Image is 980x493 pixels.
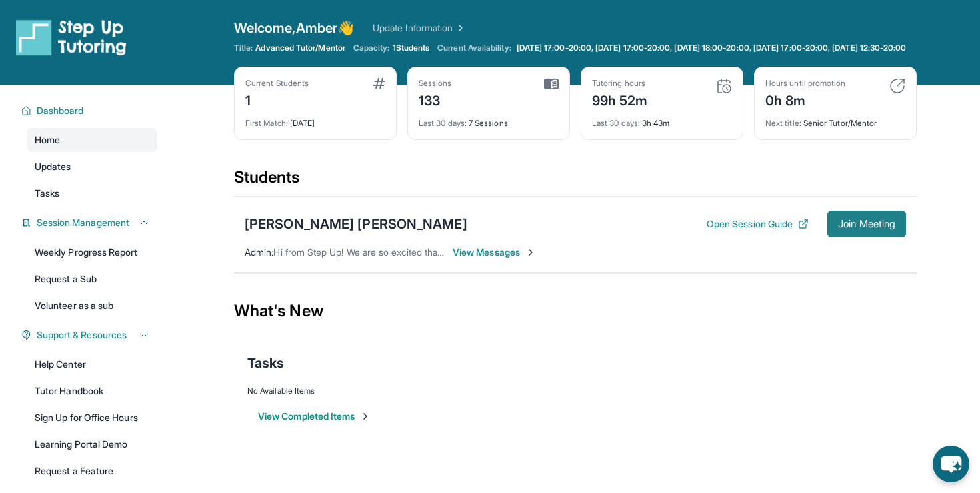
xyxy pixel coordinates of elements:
span: Title: [234,43,253,53]
span: [DATE] 17:00-20:00, [DATE] 17:00-20:00, [DATE] 18:00-20:00, [DATE] 17:00-20:00, [DATE] 12:30-20:00 [517,43,907,53]
button: View Completed Items [258,410,371,423]
a: Volunteer as a sub [27,294,157,318]
span: View Messages [453,245,536,259]
img: Chevron Right [453,21,466,35]
span: Dashboard [37,104,84,117]
span: Last 30 days : [592,118,640,128]
button: chat-button [933,446,969,482]
img: card [544,78,559,90]
a: Tutor Handbook [27,379,157,403]
span: Support & Resources [37,328,127,342]
img: card [889,78,905,94]
button: Support & Resources [31,328,149,342]
a: Tasks [27,181,157,205]
span: Welcome, Amber 👋 [234,19,354,37]
div: [DATE] [245,110,385,129]
div: No Available Items [247,386,903,396]
span: Last 30 days : [419,118,467,128]
span: Advanced Tutor/Mentor [255,43,345,53]
span: Admin : [245,246,273,258]
a: Help Center [27,352,157,376]
div: 1 [245,89,309,110]
div: 7 Sessions [419,110,559,129]
span: Capacity: [353,43,390,53]
span: Tasks [247,354,284,372]
span: Current Availability: [437,43,511,53]
img: logo [16,19,127,56]
a: Updates [27,155,157,179]
a: Request a Feature [27,459,157,483]
a: Learning Portal Demo [27,432,157,456]
span: Tasks [35,187,59,200]
button: Session Management [31,216,149,229]
div: 0h 8m [765,89,845,110]
div: 3h 43m [592,110,732,129]
a: [DATE] 17:00-20:00, [DATE] 17:00-20:00, [DATE] 18:00-20:00, [DATE] 17:00-20:00, [DATE] 12:30-20:00 [514,43,909,53]
img: card [716,78,732,94]
div: Hours until promotion [765,78,845,89]
span: Updates [35,160,71,173]
img: Chevron-Right [525,247,536,258]
div: 133 [419,89,452,110]
button: Dashboard [31,104,149,117]
div: Current Students [245,78,309,89]
span: Join Meeting [838,220,895,228]
a: Request a Sub [27,267,157,291]
img: card [373,78,385,89]
button: Open Session Guide [707,217,809,231]
div: What's New [234,282,917,340]
div: Tutoring hours [592,78,648,89]
div: [PERSON_NAME] [PERSON_NAME] [245,215,467,233]
a: Sign Up for Office Hours [27,406,157,430]
span: Next title : [765,118,801,128]
div: Senior Tutor/Mentor [765,110,905,129]
span: First Match : [245,118,288,128]
span: 1 Students [393,43,430,53]
a: Weekly Progress Report [27,240,157,264]
div: 99h 52m [592,89,648,110]
span: Home [35,133,60,147]
a: Update Information [373,21,466,35]
div: Students [234,167,917,196]
div: Sessions [419,78,452,89]
a: Home [27,128,157,152]
button: Join Meeting [827,211,906,237]
span: Session Management [37,216,129,229]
